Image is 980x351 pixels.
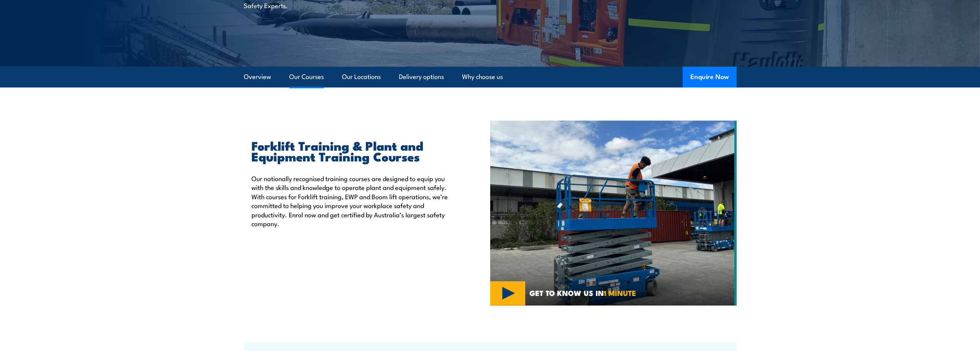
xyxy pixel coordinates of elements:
a: Our Locations [342,67,381,87]
a: Overview [244,67,271,87]
button: Enquire Now [683,67,737,87]
p: Our nationally recognised training courses are designed to equip you with the skills and knowledg... [251,174,455,228]
a: Delivery options [399,67,444,87]
span: GET TO KNOW US IN [529,289,636,296]
strong: 1 MINUTE [604,287,636,298]
a: Our Courses [289,67,324,87]
img: Verification of Competency (VOC) for Elevating Work Platform (EWP) Under 11m [490,121,737,306]
h2: Forklift Training & Plant and Equipment Training Courses [251,140,455,161]
a: Why choose us [462,67,503,87]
